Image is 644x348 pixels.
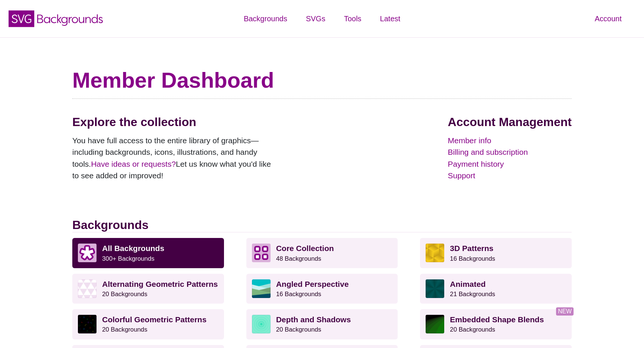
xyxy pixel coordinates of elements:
[448,146,572,158] a: Billing and subscription
[91,160,176,168] a: Have ideas or requests?
[78,315,97,333] img: a rainbow pattern of outlined geometric shapes
[276,315,351,324] strong: Depth and Shadows
[72,115,277,129] h2: Explore the collection
[450,315,544,324] strong: Embedded Shape Blends
[234,7,297,30] a: Backgrounds
[102,280,218,288] strong: Alternating Geometric Patterns
[585,7,631,30] a: Account
[297,7,335,30] a: SVGs
[448,115,572,129] h2: Account Management
[420,309,572,339] a: Embedded Shape Blends20 Backgrounds
[102,326,147,333] small: 20 Backgrounds
[276,326,321,333] small: 20 Backgrounds
[450,244,493,253] strong: 3D Patterns
[426,315,444,333] img: green to black rings rippling away from corner
[72,274,224,304] a: Alternating Geometric Patterns20 Backgrounds
[252,279,271,298] img: abstract landscape with sky mountains and water
[102,315,206,324] strong: Colorful Geometric Patterns
[450,291,495,298] small: 21 Backgrounds
[448,170,572,182] a: Support
[252,315,271,333] img: green layered rings within rings
[335,7,371,30] a: Tools
[72,135,277,182] p: You have full access to the entire library of graphics—including backgrounds, icons, illustration...
[450,280,486,288] strong: Animated
[448,158,572,170] a: Payment history
[426,244,444,262] img: fancy golden cube pattern
[448,135,572,147] a: Member info
[371,7,410,30] a: Latest
[72,309,224,339] a: Colorful Geometric Patterns20 Backgrounds
[102,291,147,298] small: 20 Backgrounds
[426,279,444,298] img: green rave light effect animated background
[450,326,495,333] small: 20 Backgrounds
[276,280,349,288] strong: Angled Perspective
[102,255,154,262] small: 300+ Backgrounds
[102,244,164,253] strong: All Backgrounds
[420,274,572,304] a: Animated21 Backgrounds
[72,67,572,93] h1: Member Dashboard
[450,255,495,262] small: 16 Backgrounds
[246,309,398,339] a: Depth and Shadows20 Backgrounds
[276,255,321,262] small: 48 Backgrounds
[246,274,398,304] a: Angled Perspective16 Backgrounds
[246,238,398,268] a: Core Collection 48 Backgrounds
[72,218,572,232] h2: Backgrounds
[276,291,321,298] small: 16 Backgrounds
[72,238,224,268] a: All Backgrounds 300+ Backgrounds
[78,279,97,298] img: light purple and white alternating triangle pattern
[420,238,572,268] a: 3D Patterns16 Backgrounds
[276,244,334,253] strong: Core Collection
